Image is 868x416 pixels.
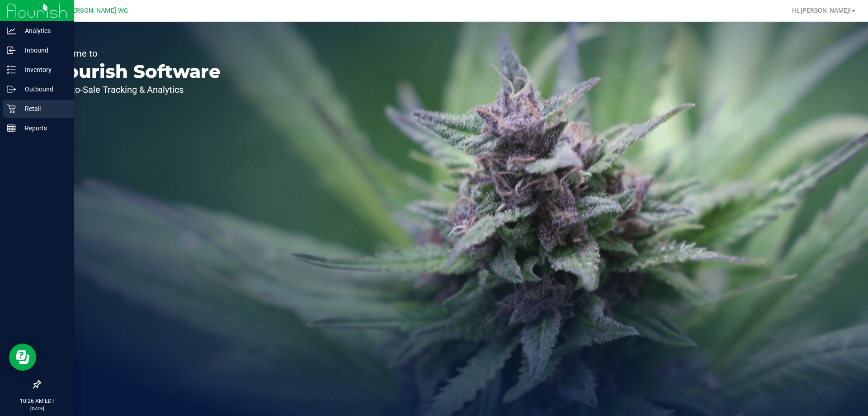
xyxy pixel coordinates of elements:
[49,85,221,94] p: Seed-to-Sale Tracking & Analytics
[792,7,851,14] span: Hi, [PERSON_NAME]!
[7,85,16,94] inline-svg: Outbound
[49,49,221,58] p: Welcome to
[9,344,36,371] iframe: Resource center
[4,405,70,412] p: [DATE]
[7,26,16,35] inline-svg: Analytics
[57,7,128,14] span: St. [PERSON_NAME] WC
[16,123,70,134] p: Reports
[16,25,70,36] p: Analytics
[7,46,16,55] inline-svg: Inbound
[16,45,70,56] p: Inbound
[16,64,70,75] p: Inventory
[7,124,16,133] inline-svg: Reports
[16,84,70,95] p: Outbound
[49,62,221,81] p: Flourish Software
[7,65,16,74] inline-svg: Inventory
[7,104,16,113] inline-svg: Retail
[4,397,70,405] p: 10:26 AM EDT
[16,103,70,114] p: Retail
